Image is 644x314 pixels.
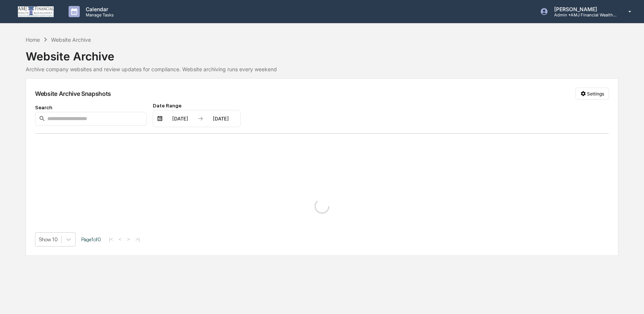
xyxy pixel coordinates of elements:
[35,104,147,110] div: Search
[107,236,115,242] button: |<
[116,236,124,242] button: <
[26,37,40,43] div: Home
[51,37,91,43] div: Website Archive
[575,88,609,100] button: Settings
[18,6,54,17] img: logo
[164,116,196,122] div: [DATE]
[80,12,117,18] p: Manage Tasks
[548,6,618,12] p: [PERSON_NAME]
[157,116,163,122] img: calendar
[153,103,241,109] div: Date Range
[133,236,142,242] button: >|
[125,236,132,242] button: >
[35,90,111,97] div: Website Archive Snapshots
[548,12,618,18] p: Admin • AMJ Financial Wealth Management
[26,66,618,72] div: Archive company websites and review updates for compliance. Website archiving runs every weekend
[198,116,203,122] img: arrow right
[81,236,101,242] span: Page 1 of 0
[80,6,117,12] p: Calendar
[26,44,618,63] div: Website Archive
[205,116,237,122] div: [DATE]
